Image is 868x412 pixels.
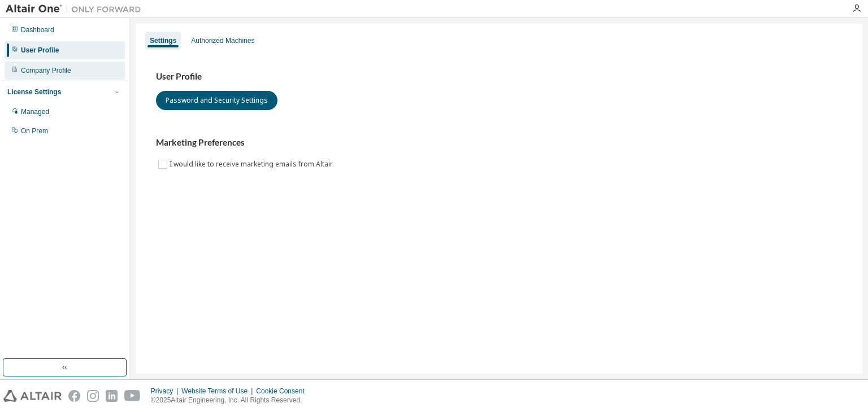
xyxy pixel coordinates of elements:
[150,36,176,45] div: Settings
[156,137,842,148] h3: Marketing Preferences
[7,87,61,97] div: License Settings
[151,396,311,405] p: © 2025 Altair Engineering, Inc. All Rights Reserved.
[124,390,141,402] img: youtube.svg
[6,3,147,15] img: Altair One
[156,71,842,82] h3: User Profile
[170,157,335,171] label: I would like to receive marketing emails from Altair
[68,390,80,402] img: facebook.svg
[181,387,256,396] div: Website Terms of Use
[87,390,99,402] img: instagram.svg
[21,25,54,34] div: Dashboard
[21,107,49,116] div: Managed
[156,91,277,110] button: Password and Security Settings
[3,390,62,402] img: altair_logo.svg
[21,66,71,75] div: Company Profile
[256,387,311,396] div: Cookie Consent
[191,36,254,45] div: Authorized Machines
[106,390,118,402] img: linkedin.svg
[21,126,48,135] div: On Prem
[151,387,181,396] div: Privacy
[21,46,59,55] div: User Profile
